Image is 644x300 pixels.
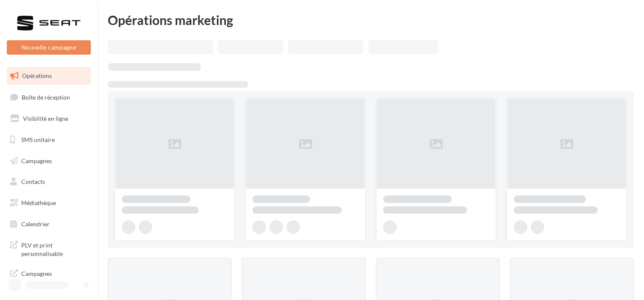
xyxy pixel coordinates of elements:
[21,136,55,143] span: SMS unitaire
[21,157,52,164] span: Campagnes
[22,72,52,79] span: Opérations
[21,239,87,258] span: PLV et print personnalisable
[5,194,92,212] a: Médiathèque
[22,93,70,100] span: Boîte de réception
[21,178,45,185] span: Contacts
[5,152,92,170] a: Campagnes
[7,40,91,55] button: Nouvelle campagne
[5,236,92,261] a: PLV et print personnalisable
[5,88,92,106] a: Boîte de réception
[21,199,56,206] span: Médiathèque
[108,14,634,26] div: Opérations marketing
[5,131,92,149] a: SMS unitaire
[23,115,68,122] span: Visibilité en ligne
[5,173,92,191] a: Contacts
[5,110,92,128] a: Visibilité en ligne
[5,215,92,233] a: Calendrier
[21,268,87,286] span: Campagnes DataOnDemand
[5,67,92,85] a: Opérations
[21,220,50,228] span: Calendrier
[5,264,92,289] a: Campagnes DataOnDemand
